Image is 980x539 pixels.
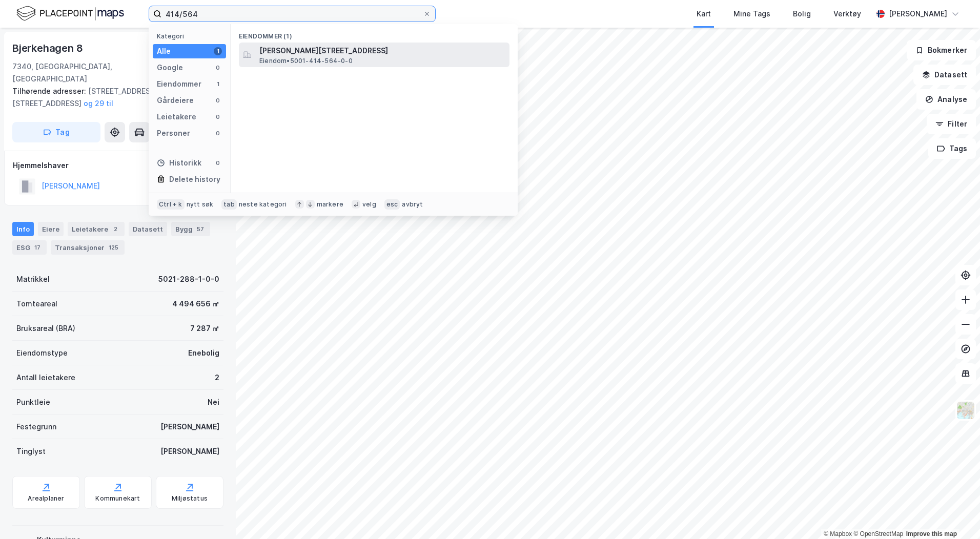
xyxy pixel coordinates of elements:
[172,494,208,503] div: Miljøstatus
[259,57,353,65] span: Eiendom • 5001-414-564-0-0
[28,494,64,503] div: Arealplaner
[157,199,185,210] div: Ctrl + k
[733,8,770,20] div: Mine Tags
[16,445,46,458] div: Tinglyst
[68,222,125,236] div: Leietakere
[16,347,68,359] div: Eiendomstype
[793,8,811,20] div: Bolig
[12,122,100,142] button: Tag
[157,61,183,74] div: Google
[157,94,194,107] div: Gårdeiere
[51,240,125,255] div: Transaksjoner
[231,24,518,43] div: Eiendommer (1)
[157,127,190,139] div: Personer
[12,85,215,110] div: [STREET_ADDRESS], [STREET_ADDRESS]
[12,40,85,56] div: Bjerkehagen 8
[214,64,222,72] div: 0
[95,494,140,503] div: Kommunekart
[916,89,976,110] button: Analyse
[697,8,711,20] div: Kart
[157,32,226,40] div: Kategori
[384,199,400,210] div: esc
[928,138,976,159] button: Tags
[32,242,43,253] div: 17
[157,45,171,57] div: Alle
[171,222,210,236] div: Bygg
[906,530,957,537] a: Improve this map
[889,8,947,20] div: [PERSON_NAME]
[317,200,343,209] div: markere
[195,224,206,234] div: 57
[157,157,201,169] div: Historikk
[221,199,237,210] div: tab
[110,224,120,234] div: 2
[157,111,196,123] div: Leietakere
[16,322,75,335] div: Bruksareal (BRA)
[214,96,222,105] div: 0
[188,347,219,359] div: Enebolig
[12,60,176,85] div: 7340, [GEOGRAPHIC_DATA], [GEOGRAPHIC_DATA]
[160,445,219,458] div: [PERSON_NAME]
[929,490,980,539] iframe: Chat Widget
[16,273,50,285] div: Matrikkel
[16,371,75,384] div: Antall leietakere
[172,298,219,310] div: 4 494 656 ㎡
[214,80,222,88] div: 1
[12,240,47,255] div: ESG
[853,530,903,537] a: OpenStreetMap
[107,242,120,253] div: 125
[160,421,219,433] div: [PERSON_NAME]
[169,173,220,185] div: Delete history
[907,40,976,60] button: Bokmerker
[214,159,222,167] div: 0
[16,421,56,433] div: Festegrunn
[208,396,219,408] div: Nei
[158,273,219,285] div: 5021-288-1-0-0
[12,222,34,236] div: Info
[214,47,222,55] div: 1
[239,200,287,209] div: neste kategori
[187,200,214,209] div: nytt søk
[259,45,505,57] span: [PERSON_NAME][STREET_ADDRESS]
[214,113,222,121] div: 0
[13,159,223,172] div: Hjemmelshaver
[214,129,222,137] div: 0
[129,222,167,236] div: Datasett
[16,396,50,408] div: Punktleie
[38,222,64,236] div: Eiere
[161,6,423,22] input: Søk på adresse, matrikkel, gårdeiere, leietakere eller personer
[157,78,201,90] div: Eiendommer
[16,5,124,23] img: logo.f888ab2527a4732fd821a326f86c7f29.svg
[824,530,852,537] a: Mapbox
[833,8,861,20] div: Verktøy
[913,65,976,85] button: Datasett
[927,114,976,134] button: Filter
[12,87,88,95] span: Tilhørende adresser:
[402,200,423,209] div: avbryt
[362,200,376,209] div: velg
[956,401,975,420] img: Z
[929,490,980,539] div: Kontrollprogram for chat
[16,298,57,310] div: Tomteareal
[215,371,219,384] div: 2
[190,322,219,335] div: 7 287 ㎡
